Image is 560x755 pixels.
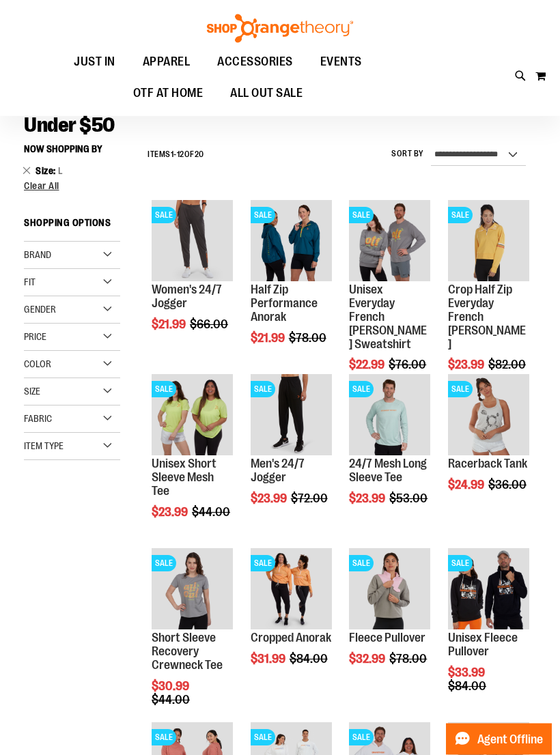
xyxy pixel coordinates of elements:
[290,653,330,666] span: $84.00
[446,724,552,755] button: Agent Offline
[251,208,275,224] span: SALE
[24,138,109,161] button: Now Shopping by
[349,457,427,485] a: 24/7 Mesh Long Sleeve Tee
[244,368,339,540] div: product
[251,549,332,632] a: Cropped Anorak primary imageSALE
[251,382,275,398] span: SALE
[143,46,191,77] span: APPAREL
[342,368,437,540] div: product
[349,556,374,572] span: SALE
[251,375,332,458] a: Product image for 24/7 JoggerSALE
[171,150,174,160] span: 1
[152,549,233,630] img: Short Sleeve Recovery Crewneck Tee primary image
[152,201,233,282] img: Product image for 24/7 Jogger
[152,208,176,224] span: SALE
[441,194,536,407] div: product
[448,556,473,572] span: SALE
[251,283,318,324] a: Half Zip Performance Anorak
[251,332,287,345] span: $21.99
[24,182,120,191] a: Clear All
[448,631,518,659] a: Unisex Fleece Pullover
[448,375,529,456] img: Product image for Racerback Tank
[217,46,293,77] span: ACCESSORIES
[251,653,288,666] span: $31.99
[448,549,529,630] img: Product image for Unisex Fleece Pullover
[36,166,58,177] span: Size
[152,201,233,284] a: Product image for 24/7 JoggerSALE
[24,386,40,397] span: Size
[251,730,275,746] span: SALE
[448,479,486,492] span: $24.99
[389,358,428,372] span: $76.00
[349,492,387,506] span: $23.99
[58,166,64,177] span: L
[477,733,543,746] span: Agent Offline
[24,250,51,261] span: Brand
[145,194,240,366] div: product
[152,549,233,632] a: Short Sleeve Recovery Crewneck Tee primary imageSALE
[342,194,437,407] div: product
[389,492,430,506] span: $53.00
[177,150,184,160] span: 12
[24,277,36,288] span: Fit
[349,358,387,372] span: $22.99
[320,46,362,77] span: EVENTS
[251,201,332,282] img: Half Zip Performance Anorak
[448,457,527,471] a: Racerback Tank
[152,730,176,746] span: SALE
[251,556,275,572] span: SALE
[441,368,536,527] div: product
[152,506,190,519] span: $23.99
[448,283,526,351] a: Crop Half Zip Everyday French [PERSON_NAME]
[230,78,303,109] span: ALL OUT SALE
[391,149,424,160] label: Sort By
[349,730,374,746] span: SALE
[152,631,223,672] a: Short Sleeve Recovery Crewneck Tee
[448,666,487,680] span: $33.99
[349,382,374,398] span: SALE
[145,542,240,741] div: product
[24,212,120,242] strong: Shopping Options
[251,492,289,506] span: $23.99
[152,375,233,456] img: Product image for Unisex Short Sleeve Mesh Tee
[24,359,51,370] span: Color
[349,283,427,351] a: Unisex Everyday French [PERSON_NAME] Sweatshirt
[251,549,332,630] img: Cropped Anorak primary image
[349,375,430,458] a: Main Image of 1457095SALE
[349,208,374,224] span: SALE
[488,358,528,372] span: $82.00
[24,414,52,425] span: Fabric
[152,382,176,398] span: SALE
[291,492,330,506] span: $72.00
[349,549,430,630] img: Product image for Fleece Pullover
[152,556,176,572] span: SALE
[448,201,529,284] a: Product image for Crop Half Zip Everyday French Terry PulloverSALE
[195,150,204,160] span: 20
[24,304,56,315] span: Gender
[488,479,529,492] span: $36.00
[448,382,473,398] span: SALE
[349,631,425,645] a: Fleece Pullover
[152,375,233,458] a: Product image for Unisex Short Sleeve Mesh TeeSALE
[349,201,430,284] a: Product image for Unisex Everyday French Terry Crewneck SweatshirtSALE
[349,375,430,456] img: Main Image of 1457095
[74,46,115,77] span: JUST IN
[152,457,216,498] a: Unisex Short Sleeve Mesh Tee
[349,201,430,282] img: Product image for Unisex Everyday French Terry Crewneck Sweatshirt
[251,457,305,485] a: Men's 24/7 Jogger
[441,542,536,728] div: product
[145,368,240,554] div: product
[251,375,332,456] img: Product image for 24/7 Jogger
[448,201,529,282] img: Product image for Crop Half Zip Everyday French Terry Pullover
[448,375,529,458] a: Product image for Racerback TankSALE
[389,653,429,666] span: $78.00
[349,549,430,632] a: Product image for Fleece PulloverSALE
[342,542,437,701] div: product
[24,181,59,192] span: Clear All
[244,194,339,380] div: product
[152,680,191,694] span: $30.99
[152,283,222,311] a: Women's 24/7 Jogger
[251,631,331,645] a: Cropped Anorak
[289,332,328,345] span: $78.00
[192,506,232,519] span: $44.00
